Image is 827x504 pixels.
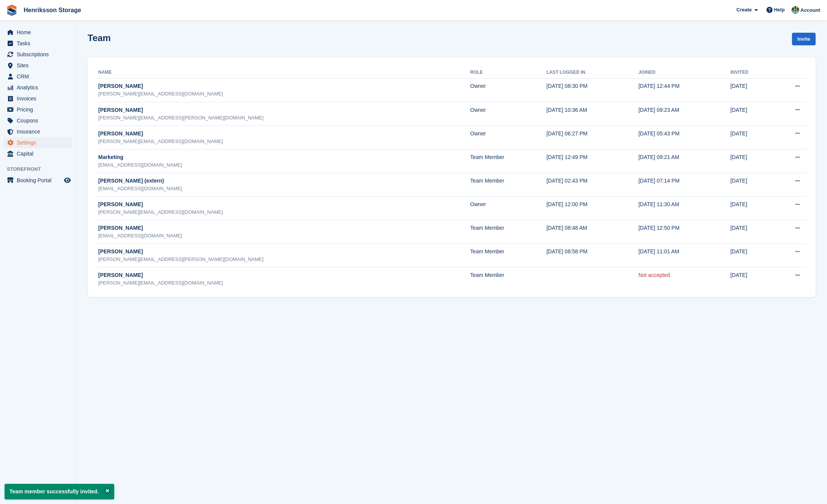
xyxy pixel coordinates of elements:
span: Capital [17,148,62,159]
th: Role [470,67,546,79]
div: [PERSON_NAME] [98,130,470,138]
td: Team Member [470,244,546,267]
span: Subscriptions [17,49,62,60]
div: [PERSON_NAME] [98,82,470,90]
div: [PERSON_NAME] (extern) [98,177,470,185]
td: Owner [470,102,546,126]
a: menu [4,49,72,60]
a: menu [4,71,72,82]
td: [DATE] 10:36 AM [546,102,639,126]
img: stora-icon-8386f47178a22dfd0bd8f6a31ec36ba5ce8667c1dd55bd0f319d3a0aa187defe.svg [6,5,18,16]
a: Henriksson Storage [21,4,84,16]
td: [DATE] 11:01 AM [639,244,731,267]
div: [PERSON_NAME][EMAIL_ADDRESS][DOMAIN_NAME] [98,279,470,287]
td: [DATE] 08:58 PM [546,244,639,267]
td: Team Member [470,267,546,291]
span: Analytics [17,82,62,93]
td: [DATE] 09:23 AM [639,102,731,126]
a: menu [4,137,72,148]
td: [DATE] 08:30 PM [546,78,639,102]
th: Last logged in [546,67,639,79]
a: Invite [792,33,816,45]
a: menu [4,175,72,186]
td: Owner [470,126,546,149]
p: Team member successfully invited. [5,484,114,499]
td: [DATE] [730,220,771,244]
td: [DATE] [730,244,771,267]
td: [DATE] 12:00 PM [546,197,639,220]
td: [DATE] [730,78,771,102]
span: Tasks [17,38,62,49]
td: [DATE] 07:14 PM [639,173,731,197]
span: Home [17,27,62,38]
td: Owner [470,78,546,102]
td: [DATE] 02:43 PM [546,173,639,197]
a: Preview store [63,176,72,185]
td: [DATE] 09:21 AM [639,149,731,173]
div: [PERSON_NAME] [98,106,470,114]
h1: Team [88,33,111,43]
td: [DATE] 12:44 PM [639,78,731,102]
td: [DATE] [730,149,771,173]
div: [PERSON_NAME] [98,271,470,279]
div: [EMAIL_ADDRESS][DOMAIN_NAME] [98,185,470,192]
span: Invoices [17,93,62,104]
td: [DATE] 12:49 PM [546,149,639,173]
td: [DATE] 05:43 PM [639,126,731,149]
td: Team Member [470,220,546,244]
th: Joined [639,67,731,79]
td: [DATE] 12:50 PM [639,220,731,244]
a: menu [4,27,72,38]
td: [DATE] 11:30 AM [639,197,731,220]
a: menu [4,115,72,126]
td: [DATE] 06:27 PM [546,126,639,149]
a: menu [4,82,72,93]
a: Not accepted [639,272,670,278]
a: menu [4,148,72,159]
img: Isak Martinelle [792,6,799,14]
div: [EMAIL_ADDRESS][DOMAIN_NAME] [98,161,470,169]
span: Create [736,6,752,14]
td: Owner [470,197,546,220]
div: [PERSON_NAME][EMAIL_ADDRESS][DOMAIN_NAME] [98,138,470,145]
div: [PERSON_NAME][EMAIL_ADDRESS][DOMAIN_NAME] [98,208,470,216]
span: Settings [17,137,62,148]
span: CRM [17,71,62,82]
a: menu [4,93,72,104]
th: Name [97,67,470,79]
span: Pricing [17,104,62,115]
a: menu [4,38,72,49]
td: [DATE] [730,267,771,291]
span: Sites [17,60,62,71]
a: menu [4,126,72,137]
span: Coupons [17,115,62,126]
span: Storefront [7,165,76,173]
div: [PERSON_NAME][EMAIL_ADDRESS][PERSON_NAME][DOMAIN_NAME] [98,114,470,122]
td: [DATE] 08:48 AM [546,220,639,244]
a: menu [4,60,72,71]
span: Booking Portal [17,175,62,186]
div: [PERSON_NAME] [98,248,470,256]
a: menu [4,104,72,115]
td: [DATE] [730,197,771,220]
div: [PERSON_NAME][EMAIL_ADDRESS][DOMAIN_NAME] [98,90,470,98]
div: [PERSON_NAME][EMAIL_ADDRESS][PERSON_NAME][DOMAIN_NAME] [98,256,470,263]
td: [DATE] [730,126,771,149]
td: [DATE] [730,102,771,126]
div: Marketing [98,153,470,161]
td: Team Member [470,149,546,173]
span: Insurance [17,126,62,137]
th: Invited [730,67,771,79]
td: [DATE] [730,173,771,197]
div: [PERSON_NAME] [98,200,470,208]
span: Account [800,6,820,14]
div: [EMAIL_ADDRESS][DOMAIN_NAME] [98,232,470,240]
td: Team Member [470,173,546,197]
span: Help [774,6,785,14]
div: [PERSON_NAME] [98,224,470,232]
